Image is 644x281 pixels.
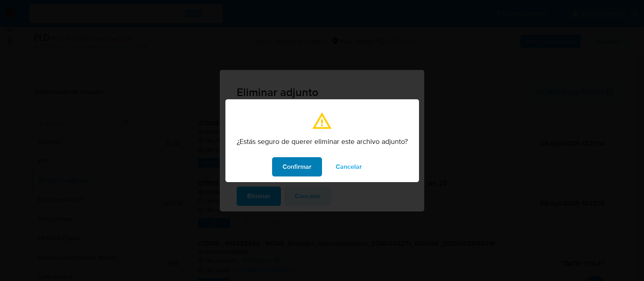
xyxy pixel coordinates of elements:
div: modal_confirmation.title [225,99,419,182]
button: modal_confirmation.cancel [325,157,372,176]
button: modal_confirmation.confirm [272,157,322,176]
span: Cancelar [336,158,362,176]
span: Confirmar [283,158,312,176]
p: ¿Estás seguro de querer eliminar este archivo adjunto? [237,137,408,146]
